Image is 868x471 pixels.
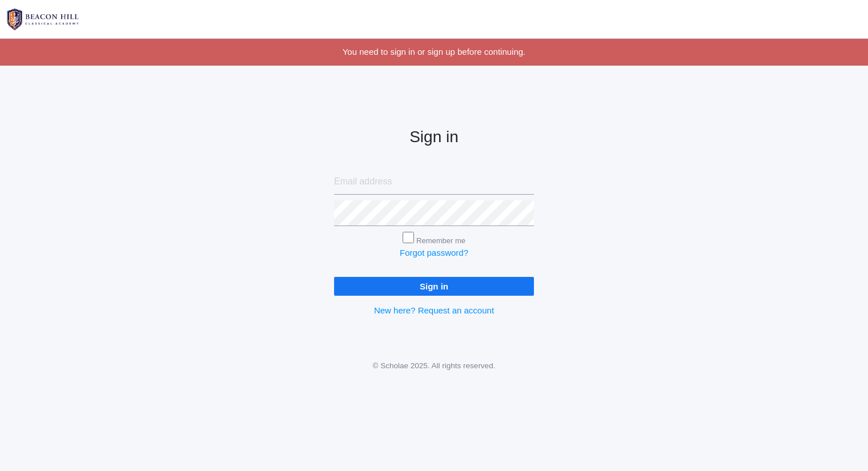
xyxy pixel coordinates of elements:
a: Forgot password? [400,248,468,257]
h2: Sign in [334,128,534,146]
a: New here? Request an account [374,305,494,315]
label: Remember me [416,236,465,245]
input: Email address [334,169,534,195]
input: Sign in [334,277,534,296]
